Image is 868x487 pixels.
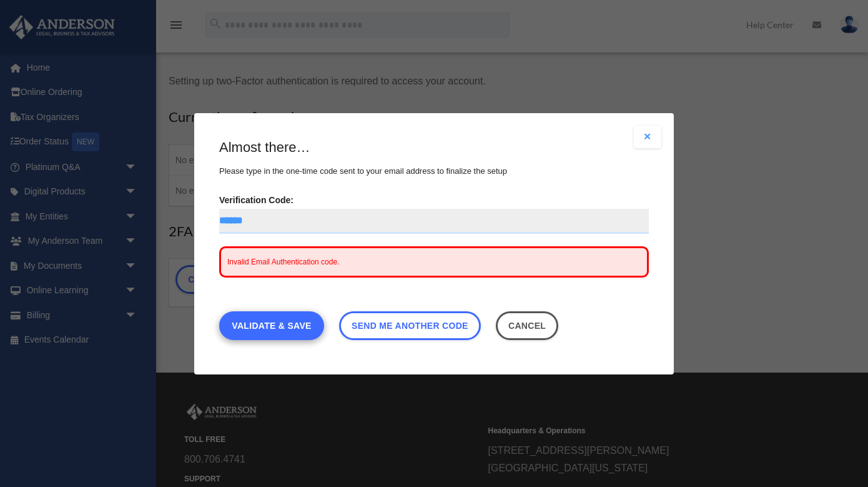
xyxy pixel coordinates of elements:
button: Close this dialog window [496,311,559,339]
label: Verification Code: [219,191,649,233]
input: Verification Code: [219,208,649,233]
span: Invalid Email Authentication code. [227,257,339,266]
button: Close modal [634,126,661,148]
span: Send me another code [352,320,468,330]
p: Please type in the one-time code sent to your email address to finalize the setup [219,163,649,178]
h3: Almost there… [219,138,649,158]
a: Send me another code [339,311,481,339]
a: Validate & Save [219,311,324,339]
